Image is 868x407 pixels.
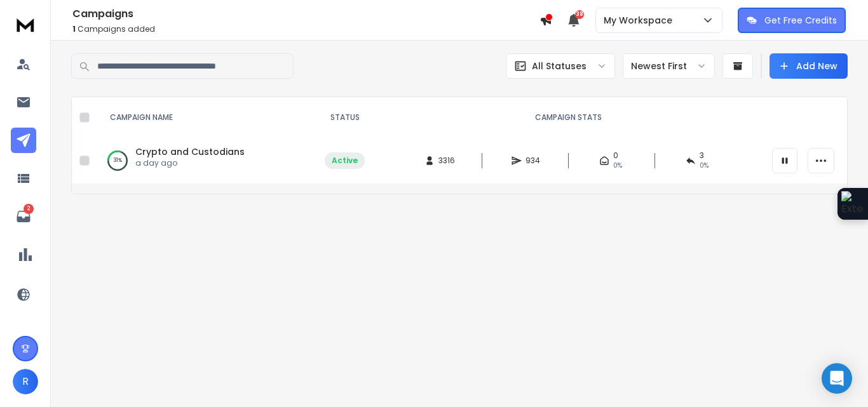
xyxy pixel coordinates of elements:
[72,24,539,34] p: Campaigns added
[13,369,38,394] button: R
[372,97,764,138] th: CAMPAIGN STATS
[841,191,864,217] img: Extension Icon
[317,97,372,138] th: STATUS
[114,154,122,167] p: 31 %
[613,161,622,171] span: 0%
[11,204,36,229] a: 2
[72,23,76,34] span: 1
[332,156,358,166] div: Active
[95,138,317,183] td: 31%Crypto and Custodiansa day ago
[135,158,245,168] p: a day ago
[438,156,455,166] span: 3316
[613,150,618,161] span: 0
[13,13,38,36] img: logo
[532,60,587,72] p: All Statuses
[95,97,317,138] th: CAMPAIGN NAME
[700,161,709,171] span: 0 %
[700,150,704,161] span: 3
[770,53,848,79] button: Add New
[764,14,837,27] p: Get Free Credits
[575,10,584,19] span: 38
[24,204,34,214] p: 2
[526,156,540,166] span: 934
[822,363,852,394] div: Open Intercom Messenger
[604,14,677,27] p: My Workspace
[623,53,715,79] button: Newest First
[135,145,245,158] a: Crypto and Custodians
[72,6,539,22] h1: Campaigns
[738,8,846,33] button: Get Free Credits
